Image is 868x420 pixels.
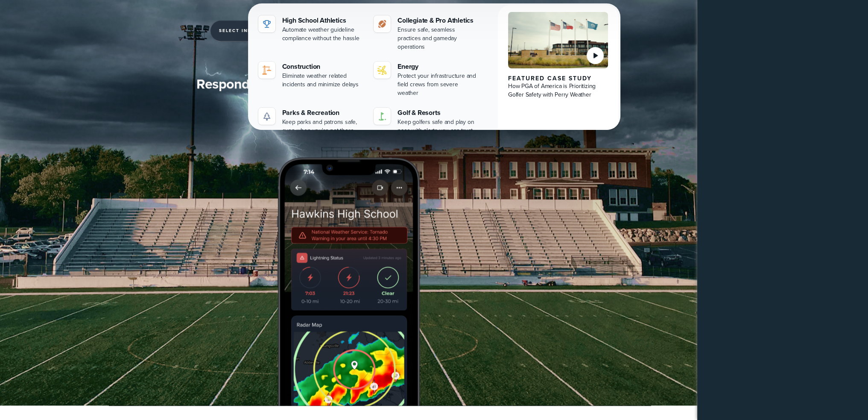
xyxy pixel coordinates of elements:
[262,65,272,75] img: noun-crane-7630938-1@2x.svg
[282,26,364,43] div: Automate weather guideline compliance without the hassle
[255,58,367,92] a: Construction Eliminate weather related incidents and minimize delays
[282,72,364,89] div: Eliminate weather related incidents and minimize delays
[185,75,513,109] h3: Respond with confidence the moment the weather changes.
[508,12,608,68] img: PGA of America, Frisco Campus
[508,75,608,82] div: Featured Case Study
[377,111,387,121] img: golf-iconV2.svg
[219,26,276,36] span: Select Industry
[262,111,272,121] img: parks-icon-grey.svg
[397,108,479,118] div: Golf & Resorts
[282,62,364,72] div: Construction
[508,82,608,99] div: How PGA of America is Prioritizing Golfer Safety with Perry Weather
[397,15,479,26] div: Collegiate & Pro Athletics
[255,12,367,46] a: High School Athletics Automate weather guideline compliance without the hassle
[262,19,272,29] img: highschool-icon.svg
[282,15,364,26] div: High School Athletics
[498,5,619,145] a: PGA of America, Frisco Campus Featured Case Study How PGA of America is Prioritizing Golfer Safet...
[377,65,387,75] img: energy-icon@2x-1.svg
[255,104,367,138] a: Parks & Recreation Keep parks and patrons safe, even when you're not there
[397,72,479,97] div: Protect your infrastructure and field crews from severe weather
[377,19,387,29] img: proathletics-icon@2x-1.svg
[370,104,482,138] a: Golf & Resorts Keep golfers safe and play on pace with alerts you can trust
[282,108,364,118] div: Parks & Recreation
[397,118,479,135] div: Keep golfers safe and play on pace with alerts you can trust
[397,62,479,72] div: Energy
[370,12,482,55] a: Collegiate & Pro Athletics Ensure safe, seamless practices and gameday operations
[282,118,364,135] div: Keep parks and patrons safe, even when you're not there
[397,26,479,51] div: Ensure safe, seamless practices and gameday operations
[370,58,482,101] a: Energy Protect your infrastructure and field crews from severe weather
